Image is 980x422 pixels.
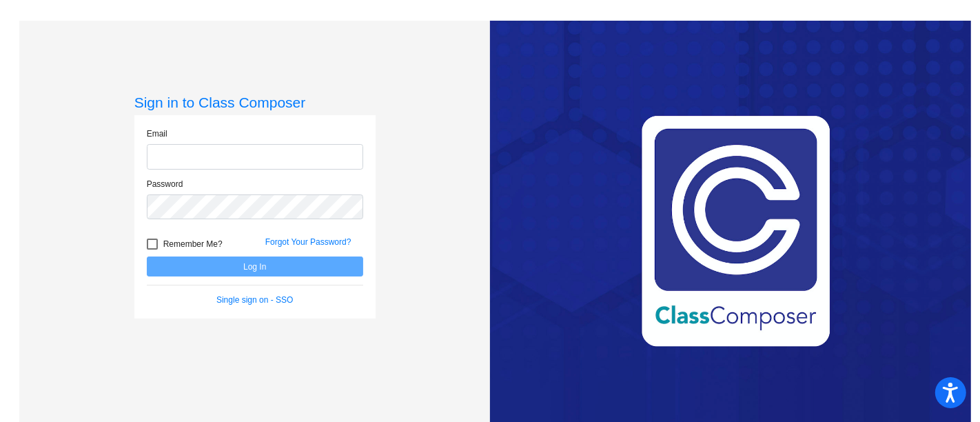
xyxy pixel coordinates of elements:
span: Remember Me? [163,236,223,252]
button: Log In [147,257,363,277]
h3: Sign in to Class Composer [134,94,376,111]
a: Forgot Your Password? [265,237,351,247]
a: Single sign on - SSO [216,295,293,305]
label: Email [147,128,167,140]
label: Password [147,178,183,190]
